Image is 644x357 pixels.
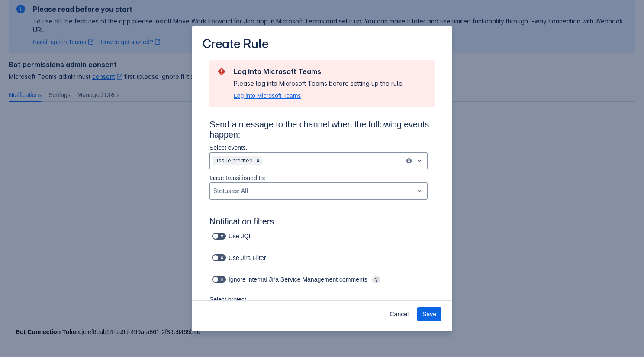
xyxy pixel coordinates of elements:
span: Cancel [390,307,409,321]
h2: Log into Microsoft Teams [234,67,404,76]
span: Save [422,307,436,321]
button: Cancel [384,307,414,321]
p: Select project. [209,295,305,304]
span: open [414,186,425,196]
span: error [216,66,227,77]
h3: Notification filters [209,216,435,230]
div: Please log into Microsoft Teams before setting up the rule. [234,79,404,88]
div: Remove Issue created [254,156,262,165]
p: Issue transitioned to: [209,174,428,182]
div: Use Jira Filter [209,252,277,264]
span: Clear [254,157,261,164]
button: Log into Microsoft Teams [234,91,301,100]
p: Select events. [209,143,428,152]
h3: Send a message to the channel when the following events happen: [209,119,435,143]
button: clear [406,157,412,164]
span: open [414,156,425,166]
div: Issue created [213,156,254,165]
button: Save [417,307,441,321]
div: Use JQL [209,230,267,242]
h3: Create Rule [203,36,269,53]
span: ? [372,276,380,283]
div: Scrollable content [192,59,452,301]
div: Ignore internal Jira Service Management comments [209,273,417,286]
